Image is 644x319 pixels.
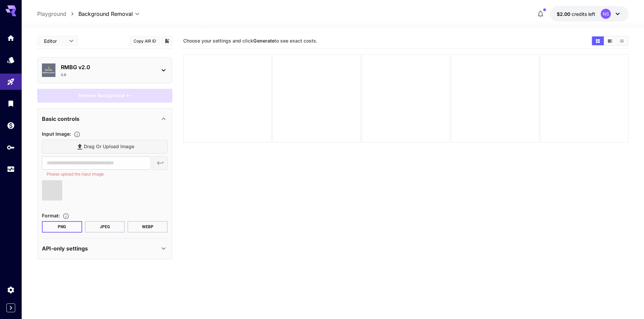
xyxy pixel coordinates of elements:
[42,115,79,123] p: Basic controls
[85,221,125,233] button: JPEG
[37,10,78,18] nav: breadcrumb
[7,34,15,42] div: Home
[591,36,628,46] div: Show images in grid viewShow images in video viewShow images in list view
[71,131,83,138] button: Specifies the input image to be processed.
[37,10,66,18] a: Playground
[61,63,154,71] p: RMBG v2.0
[601,9,611,19] div: NS
[253,38,275,44] b: Generate
[44,37,65,45] span: Editor
[42,111,168,127] div: Basic controls
[7,165,15,174] div: Usage
[604,36,616,45] button: Show images in video view
[7,99,15,108] div: Library
[7,286,15,294] div: Settings
[7,78,15,86] div: Playground
[7,56,15,64] div: Models
[47,171,146,178] p: Please upload the input image
[42,213,60,218] span: Format :
[48,67,50,69] span: ⚠️
[42,240,168,257] div: API-only settings
[7,121,15,130] div: Wallet
[183,38,317,44] span: Choose your settings and click to see exact costs.
[42,131,71,137] span: Input Image :
[42,60,168,80] div: ⚠️Warning:NSFW ContentRMBG v2.02.0
[45,69,52,72] span: Warning:
[557,11,572,17] span: $2.00
[60,213,72,219] button: Choose the file format for the output image.
[557,10,595,18] div: $2.00
[43,72,55,74] span: NSFW Content
[6,303,15,312] button: Expand sidebar
[78,10,133,18] span: Background Removal
[129,36,160,46] button: Copy AIR ID
[42,244,88,252] p: API-only settings
[616,36,628,45] button: Show images in list view
[550,6,628,22] button: $2.00NS
[592,36,604,45] button: Show images in grid view
[127,221,168,233] button: WEBP
[61,72,66,77] p: 2.0
[42,221,82,233] button: PNG
[164,37,170,45] button: Add to library
[572,11,595,17] span: credits left
[7,143,15,152] div: API Keys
